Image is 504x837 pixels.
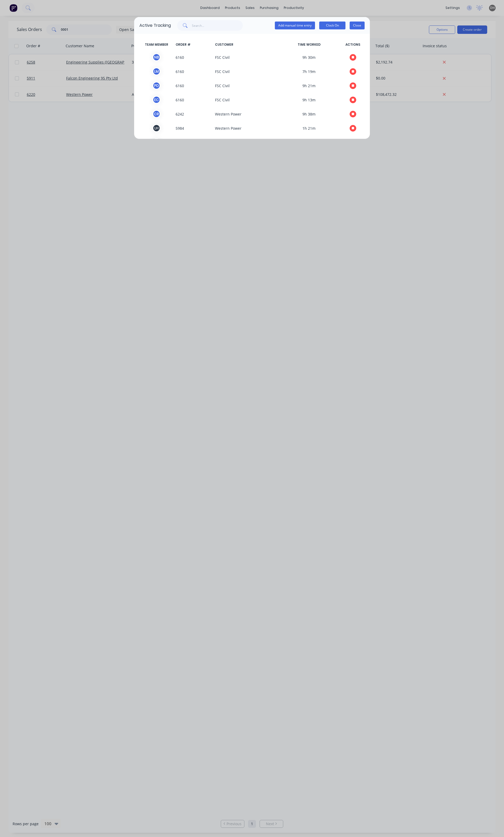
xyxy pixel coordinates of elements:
[350,22,365,29] button: Close
[277,53,341,61] span: 9h 30m
[153,110,160,118] div: C R
[174,138,213,146] span: 6160
[174,124,213,132] span: 5984
[213,82,277,90] span: FSC Civil
[153,82,160,90] div: P D
[213,96,277,104] span: FSC Civil
[174,53,213,61] span: 6160
[277,110,341,118] span: 9h 38m
[319,22,345,29] button: Clock On
[277,124,341,132] span: 1h 21m
[174,110,213,118] span: 6242
[139,22,171,29] div: Active Tracking
[213,42,277,47] span: CUSTOMER
[277,82,341,90] span: 9h 21m
[277,42,341,47] span: TIME WORKED
[153,67,160,75] div: L M
[153,53,160,61] div: N B
[174,67,213,75] span: 6160
[341,42,365,47] span: ACTIONS
[153,124,160,132] div: L H
[213,67,277,75] span: FSC Civil
[174,96,213,104] span: 6160
[174,42,213,47] span: ORDER #
[213,110,277,118] span: Western Power
[275,22,315,29] button: Add manual time entry
[192,20,243,31] input: Search...
[213,138,277,146] span: FSC Civil
[213,124,277,132] span: Western Power
[153,96,160,104] div: E C
[153,138,160,146] div: K J
[277,67,341,75] span: 7h 19m
[139,42,174,47] span: TEAM MEMBER
[277,138,341,146] span: 9h 33m
[277,96,341,104] span: 9h 13m
[213,53,277,61] span: FSC Civil
[174,82,213,90] span: 6160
